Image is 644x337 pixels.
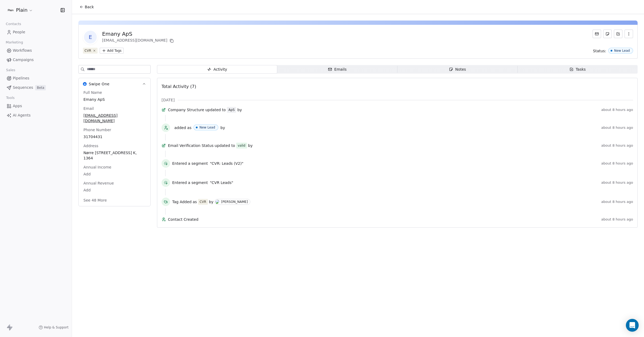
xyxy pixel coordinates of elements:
a: Apps [4,102,67,110]
span: Contact Created [168,217,599,222]
span: Swipe One [89,81,110,87]
span: [EMAIL_ADDRESS][DOMAIN_NAME] [83,113,146,123]
span: Workflows [13,48,32,53]
span: Full Name [82,90,103,95]
span: Entered a segment [172,161,208,166]
span: People [13,29,25,35]
button: Back [76,2,97,12]
a: Campaigns [4,55,67,64]
span: "CVR Leads" [210,180,233,185]
div: New Lead [199,126,215,129]
span: Annual Revenue [82,180,115,186]
span: by [209,199,214,204]
div: ApS [228,107,235,113]
span: by [220,125,225,130]
span: Annual Income [82,165,112,170]
span: E [84,31,97,43]
div: valid [238,143,245,148]
div: Open Intercom Messenger [626,319,639,332]
div: Emany ApS [102,30,175,38]
span: Contacts [3,20,23,28]
img: Swipe One [83,82,87,86]
span: Email Verification Status [168,143,214,148]
span: added as [174,125,191,130]
button: Swipe OneSwipe One [79,78,150,90]
span: Status: [593,48,606,54]
img: P [215,200,219,204]
img: Plain-Logo-Tile.png [7,7,14,13]
button: See 48 More [80,195,110,205]
span: [DATE] [162,97,175,103]
span: about 8 hours ago [601,161,633,166]
div: New Lead [614,49,630,53]
span: Tools [4,94,17,102]
div: Swipe OneSwipe One [79,90,150,206]
span: as [193,199,197,204]
span: Total Activity (7) [162,84,196,89]
span: Beta [35,85,46,90]
div: Notes [449,67,466,72]
span: updated to [215,143,235,148]
a: Workflows [4,46,67,55]
span: Nørre [STREET_ADDRESS] K, 1364 [83,150,146,161]
span: by [248,143,253,148]
div: CVR [84,48,91,53]
div: [EMAIL_ADDRESS][DOMAIN_NAME] [102,38,175,44]
span: about 8 hours ago [601,217,633,222]
span: Plain [16,7,27,14]
span: Back [85,4,94,10]
span: Address [82,143,99,149]
span: Marketing [3,38,25,46]
span: Emany ApS [83,97,146,102]
a: Pipelines [4,74,67,83]
span: about 8 hours ago [601,108,633,112]
a: AI Agents [4,111,67,120]
span: Help & Support [44,325,69,330]
span: "CVR: Leads (V2)" [210,161,243,166]
div: [PERSON_NAME] [221,200,248,204]
a: Help & Support [39,325,69,330]
span: Phone Number [82,127,112,133]
div: CVR [200,199,206,204]
span: Entered a segment [172,180,208,185]
span: Add [83,171,146,177]
span: Tag Added [172,199,192,204]
span: Apps [13,103,22,109]
span: Company Structure [168,107,204,113]
button: Plain [6,6,34,15]
span: about 8 hours ago [601,180,633,185]
span: updated to [205,107,226,113]
span: by [237,107,242,113]
a: SequencesBeta [4,83,67,92]
span: Email [82,106,95,111]
span: Sales [4,66,18,74]
span: 31704431 [83,134,146,139]
a: People [4,28,67,37]
span: about 8 hours ago [601,200,633,204]
button: Add Tags [100,48,124,54]
span: Pipelines [13,75,29,81]
div: Tasks [569,67,586,72]
span: about 8 hours ago [601,126,633,130]
div: Emails [328,67,347,72]
span: about 8 hours ago [601,143,633,148]
span: AI Agents [13,113,31,118]
span: Sequences [13,85,33,90]
span: Add [83,187,146,193]
span: Campaigns [13,57,34,63]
